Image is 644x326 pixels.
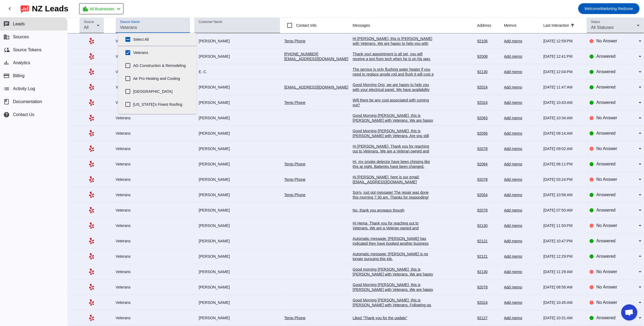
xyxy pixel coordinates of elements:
[596,85,616,89] span: Answered
[116,85,190,90] div: Veterans
[284,100,306,105] a: Temp Phone
[504,177,539,182] div: Add memo
[543,239,582,243] div: [DATE] 10:47:PM
[88,69,95,75] mat-icon: Yelp
[504,69,539,74] div: Add memo
[133,111,192,123] label: Body Balance Medical
[353,113,434,142] div: Good Morning [PERSON_NAME], this is [PERSON_NAME] with Veterans. We are happy to help you with yo...
[116,162,190,167] div: Veterans
[284,162,306,166] a: Temp Phone
[477,39,500,43] div: 92106
[353,208,434,213] div: No, thank you anyways though
[353,236,434,251] div: Automatic message: [PERSON_NAME] has indicated they have booked another business for this job.
[353,190,434,200] div: Sorry, just got message! The repair was done this morning 7:30 am. Thanks for responding!
[353,221,434,255] div: Hi Hema, Thank you for reaching out to Veterans. We are a Veteran owned and operated HVAC, plumbi...
[543,300,582,305] div: [DATE] 10:45:AM
[79,3,124,14] button: All Businesses
[543,54,582,59] div: [DATE] 12:41:PM
[194,192,275,197] div: [PERSON_NAME]
[88,269,95,275] mat-icon: Yelp
[3,47,10,53] mat-icon: cloud_sync
[477,146,500,151] div: 92078
[88,284,95,290] mat-icon: Yelp
[116,315,190,320] div: Veterans
[116,269,190,274] div: Veterans
[133,60,192,72] label: AG Construction & Remodeling
[596,285,617,289] span: No Answer
[120,24,186,31] input: Veterans
[477,208,500,213] div: 92078
[295,23,317,28] label: Contact Info
[88,130,95,137] mat-icon: Yelp
[477,315,500,320] div: 92127
[116,285,190,290] div: Veterans
[116,223,190,228] div: Veterans
[3,60,10,66] mat-icon: bar_chart
[543,131,582,136] div: [DATE] 09:14:AM
[353,252,434,261] div: Automatic message: [PERSON_NAME] is no longer pursuing this job.
[504,254,539,259] div: Add memo
[477,269,500,274] div: 92130
[194,146,275,151] div: [PERSON_NAME]
[133,99,192,110] label: [US_STATE]'s Finest Roofing
[82,6,89,12] mat-icon: location_city
[543,192,582,197] div: [DATE] 10:58:AM
[596,39,617,43] span: No Answer
[596,300,617,305] span: No Answer
[88,115,95,121] mat-icon: Yelp
[6,5,13,12] mat-icon: chevron_left
[543,116,582,120] div: [DATE] 10:34:AM
[84,20,94,24] mat-label: Source
[353,175,434,184] div: Hi [PERSON_NAME], here is our email: [EMAIL_ADDRESS][DOMAIN_NAME]
[88,238,95,244] mat-icon: Yelp
[596,116,617,120] span: No Answer
[543,39,582,43] div: [DATE] 12:59:PM
[504,269,539,274] div: Add memo
[3,21,10,27] mat-icon: chat
[88,53,95,60] mat-icon: Yelp
[477,18,504,33] th: Address
[194,208,275,213] div: [PERSON_NAME]
[116,192,190,197] div: Veterans
[543,146,582,151] div: [DATE] 09:02:AM
[13,47,42,52] span: Source Tokens
[88,207,95,213] mat-icon: Yelp
[13,35,29,39] span: Sources
[543,69,582,74] div: [DATE] 12:04:PM
[88,145,95,152] mat-icon: Yelp
[90,5,114,13] span: All Businesses
[504,39,539,43] div: Add memo
[504,116,539,120] div: Add memo
[504,208,539,213] div: Add memo
[88,176,95,183] mat-icon: Yelp
[3,111,10,118] mat-icon: help
[596,239,616,243] span: Answered
[194,100,275,105] div: [PERSON_NAME]
[596,192,616,197] span: Answered
[591,25,614,30] span: All Statuses
[596,315,616,320] span: Answered
[353,159,434,169] div: Hi, my smoke detector have been chirping like this at night. Batteries have been changed.
[116,116,190,120] div: Veterans
[13,112,34,117] span: Contact Us
[116,39,190,43] div: Veterans
[596,54,616,59] span: Answered
[194,131,275,136] div: [PERSON_NAME]
[477,85,500,90] div: 92024
[504,146,539,151] div: Add memo
[504,315,539,320] div: Add memo
[13,86,35,91] span: Activity Log
[194,269,275,274] div: [PERSON_NAME]
[504,223,539,228] div: Add memo
[477,100,500,105] div: 92024
[133,33,192,45] label: Select All
[596,208,616,212] span: Answered
[543,177,582,182] div: [DATE] 03:24:PM
[477,177,500,182] div: 92078
[543,208,582,213] div: [DATE] 07:50:AM
[284,85,348,89] a: [EMAIL_ADDRESS][DOMAIN_NAME]
[504,54,539,59] div: Add memo
[477,131,500,136] div: 92056
[353,128,434,143] div: Good Morning [PERSON_NAME], this is [PERSON_NAME] with Veterans. Are you still looking to schedul...
[13,99,42,104] span: Documentation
